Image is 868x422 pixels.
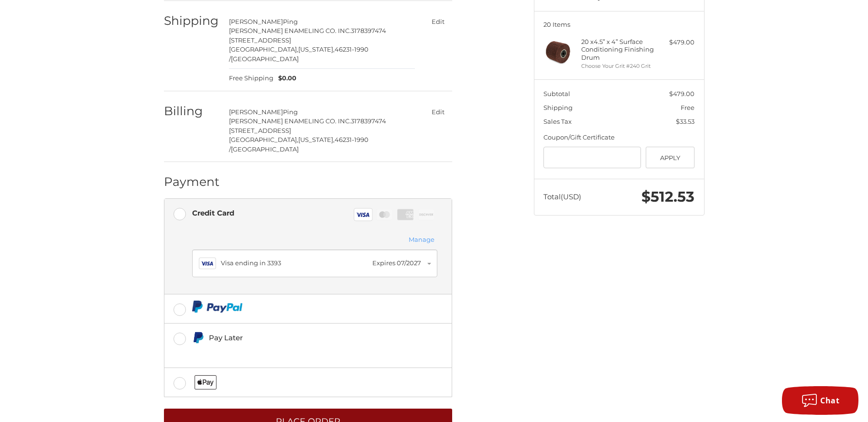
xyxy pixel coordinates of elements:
[273,74,296,83] span: $0.00
[192,249,437,277] button: Visa ending in 3393Expires 07/2027
[209,330,386,346] div: Pay Later
[641,188,694,206] span: $512.53
[229,74,273,83] span: Free Shipping
[229,45,298,53] span: [GEOGRAPHIC_DATA],
[192,301,242,313] img: PayPal icon
[192,347,386,356] iframe: PayPal Message 1
[229,45,369,63] span: 46231-1990 /
[543,118,572,125] span: Sales Tax
[581,62,654,70] li: Choose Your Grit #240 Grit
[351,27,386,34] span: 3178397474
[424,15,452,29] button: Edit
[283,18,298,25] span: Ping
[229,18,283,25] span: [PERSON_NAME]
[192,332,204,344] img: Pay Later icon
[231,145,299,153] span: [GEOGRAPHIC_DATA]
[676,118,694,125] span: $33.53
[164,174,220,189] h2: Payment
[543,147,641,168] input: Gift Certificate or Coupon Code
[820,395,839,406] span: Chat
[164,13,220,28] h2: Shipping
[646,147,695,168] button: Apply
[298,136,335,143] span: [US_STATE],
[229,36,291,44] span: [STREET_ADDRESS]
[229,27,351,34] span: [PERSON_NAME] ENAMELING CO. INC.
[283,108,298,116] span: Ping
[229,127,291,134] span: [STREET_ADDRESS]
[229,117,351,125] span: [PERSON_NAME] ENAMELING CO. INC.
[229,108,283,116] span: [PERSON_NAME]
[543,133,694,142] div: Coupon/Gift Certificate
[543,90,570,97] span: Subtotal
[669,90,694,97] span: $479.00
[657,38,694,47] div: $479.00
[229,136,298,143] span: [GEOGRAPHIC_DATA],
[543,192,581,201] span: Total (USD)
[372,259,421,268] div: Expires 07/2027
[231,55,299,63] span: [GEOGRAPHIC_DATA]
[351,117,386,125] span: 3178397474
[543,21,694,28] h3: 20 Items
[192,205,234,221] div: Credit Card
[424,105,452,119] button: Edit
[406,235,437,245] button: Manage
[298,45,335,53] span: [US_STATE],
[221,259,368,268] div: Visa ending in 3393
[543,104,573,111] span: Shipping
[581,38,654,61] h4: 20 x 4.5” x 4” Surface Conditioning Finishing Drum
[681,104,694,111] span: Free
[195,375,217,390] img: Applepay icon
[229,136,369,153] span: 46231-1990 /
[164,104,220,119] h2: Billing
[782,386,858,415] button: Chat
